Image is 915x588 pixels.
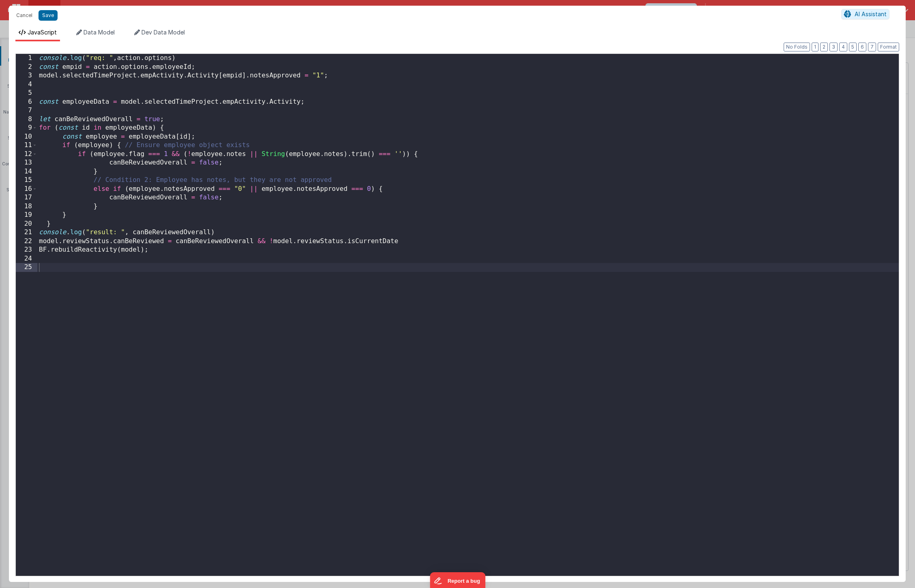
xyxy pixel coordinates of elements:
div: 16 [16,185,37,194]
div: 3 [16,71,37,80]
div: 4 [16,80,37,89]
span: JavaScript [28,29,57,36]
div: 7 [16,106,37,115]
div: 8 [16,115,37,124]
button: 1 [812,43,819,51]
div: 5 [16,89,37,98]
div: 13 [16,158,37,167]
div: 9 [16,124,37,133]
button: Save [39,10,58,21]
span: Dev Data Model [141,29,185,36]
div: 15 [16,176,37,185]
div: 17 [16,193,37,202]
button: 6 [858,43,866,51]
div: 22 [16,237,37,246]
div: 11 [16,141,37,150]
button: 2 [820,43,828,51]
div: 12 [16,150,37,159]
button: 7 [868,43,876,51]
div: 23 [16,246,37,254]
button: No Folds [784,43,810,51]
span: AI Assistant [855,11,887,17]
div: 19 [16,211,37,220]
div: 10 [16,133,37,141]
div: 20 [16,220,37,229]
div: 25 [16,263,37,272]
button: Cancel [12,10,36,21]
button: 5 [849,43,857,51]
div: 1 [16,54,37,63]
span: Data Model [84,29,115,36]
div: 21 [16,228,37,237]
div: 2 [16,63,37,72]
button: 4 [839,43,847,51]
button: Format [878,43,899,51]
button: 3 [829,43,838,51]
div: 24 [16,254,37,263]
button: AI Assistant [841,9,889,19]
div: 14 [16,167,37,176]
div: 6 [16,98,37,107]
div: 18 [16,202,37,211]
